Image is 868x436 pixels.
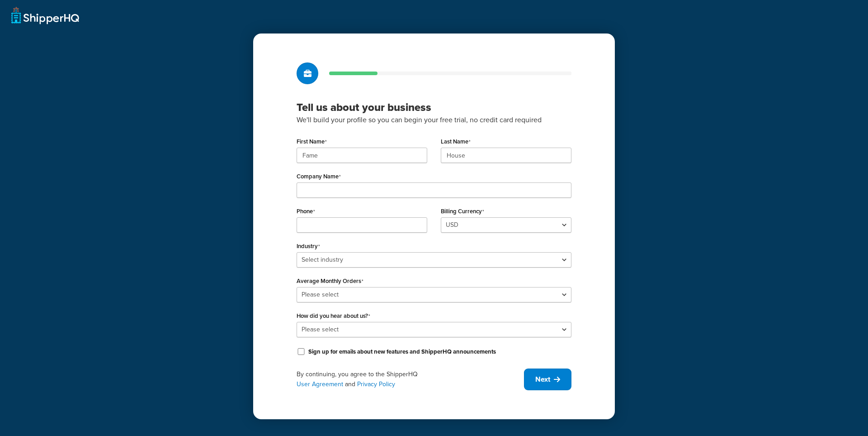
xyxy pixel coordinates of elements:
[297,101,571,114] h3: Tell us about your business
[297,138,327,145] label: First Name
[297,369,524,389] div: By continuing, you agree to the ShipperHQ and
[297,312,370,320] label: How did you hear about us?
[308,348,496,356] label: Sign up for emails about new features and ShipperHQ announcements
[297,278,363,285] label: Average Monthly Orders
[297,208,315,215] label: Phone
[357,379,395,389] a: Privacy Policy
[524,369,571,390] button: Next
[441,138,471,145] label: Last Name
[441,208,484,215] label: Billing Currency
[297,173,341,180] label: Company Name
[297,243,320,250] label: Industry
[535,374,550,384] span: Next
[297,379,343,389] a: User Agreement
[297,114,571,126] p: We'll build your profile so you can begin your free trial, no credit card required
